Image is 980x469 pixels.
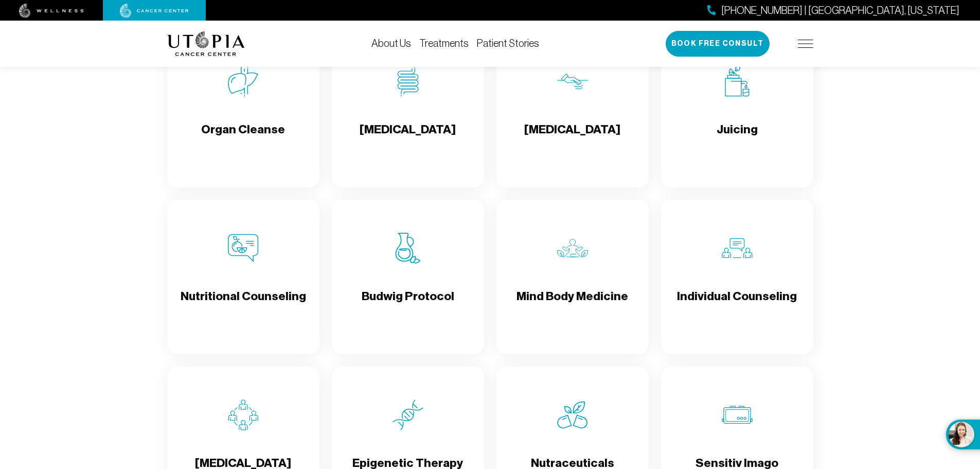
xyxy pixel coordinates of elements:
a: About Us [371,38,411,49]
h4: Organ Cleanse [201,121,285,155]
span: [PHONE_NUMBER] | [GEOGRAPHIC_DATA], [US_STATE] [721,3,959,18]
a: Mind Body MedicineMind Body Medicine [496,200,649,354]
h4: [MEDICAL_DATA] [524,121,620,155]
h4: Mind Body Medicine [516,288,628,322]
img: Individual Counseling [722,233,753,264]
a: Colon Therapy[MEDICAL_DATA] [332,33,484,187]
img: Mind Body Medicine [557,233,588,264]
img: Nutraceuticals [557,399,588,430]
img: Juicing [722,66,753,97]
a: Organ CleanseOrgan Cleanse [167,33,319,187]
img: Nutritional Counseling [228,233,259,264]
a: Individual CounselingIndividual Counseling [661,200,813,354]
img: cancer center [120,4,189,18]
a: Lymphatic Massage[MEDICAL_DATA] [496,33,649,187]
h4: Individual Counseling [677,288,797,322]
h4: [MEDICAL_DATA] [360,121,456,155]
img: icon-hamburger [798,40,813,48]
a: Patient Stories [477,38,539,49]
a: Nutritional CounselingNutritional Counseling [167,200,319,354]
img: Epigenetic Therapy [393,399,423,430]
a: JuicingJuicing [661,33,813,187]
img: Organ Cleanse [228,66,259,97]
h4: Budwig Protocol [362,288,454,322]
img: Colon Therapy [393,66,423,97]
a: Budwig ProtocolBudwig Protocol [332,200,484,354]
img: Group Therapy [228,399,259,430]
button: Book Free Consult [666,31,770,57]
img: Lymphatic Massage [557,66,588,97]
a: Treatments [419,38,469,49]
img: Sensitiv Imago [722,399,753,430]
a: [PHONE_NUMBER] | [GEOGRAPHIC_DATA], [US_STATE] [707,3,959,18]
h4: Nutritional Counseling [181,288,306,322]
img: logo [167,31,245,56]
img: Budwig Protocol [393,233,423,264]
img: wellness [19,4,84,18]
h4: Juicing [717,121,758,155]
